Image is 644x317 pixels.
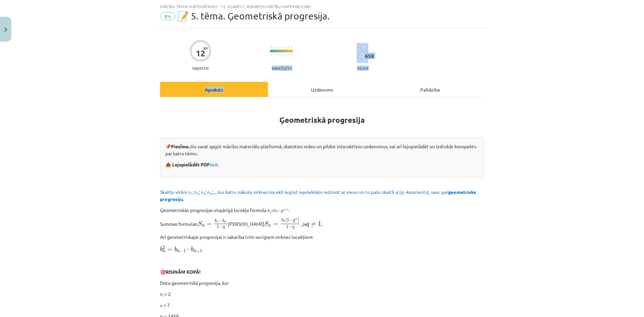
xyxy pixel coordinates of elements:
span: 1. [318,221,323,226]
span: b [174,247,177,252]
b: Ģeometriskā progresija [279,115,365,125]
span: 1 [200,249,202,253]
div: Apraksts [160,82,268,97]
span: − [289,219,293,222]
span: n [194,250,196,253]
span: − [219,225,223,229]
p: Arī ģeometriskajai progresijai ir sakarība trim secīgiem virknes locekļiem: [160,233,484,241]
sub: 2 [197,191,199,196]
b: RISINĀM KOPĀ! [166,269,201,275]
span: + [196,250,200,253]
span: n [163,251,165,253]
span: #6 [160,12,175,20]
span: q [223,226,225,229]
sub: 4 [210,191,212,196]
div: Palīdzība [376,82,484,97]
img: icon-short-line-57e1e144782c952c97e751825c79c345078a6d821885a25fce030b3d8c18986b.svg [278,54,278,56]
span: = [273,223,278,226]
img: icon-short-line-57e1e144782c952c97e751825c79c345078a6d821885a25fce030b3d8c18986b.svg [288,54,288,56]
strong: 📥 Lejupielādēt PDF [165,161,220,167]
img: icon-short-line-57e1e144782c952c97e751825c79c345078a6d821885a25fce030b3d8c18986b.svg [284,54,285,56]
p: 📌 Jūs varat apgūt mācību materiālu platformā, skatoties video un pildot interaktīvos uzdevumus, v... [165,143,479,157]
img: icon-short-line-57e1e144782c952c97e751825c79c345078a6d821885a25fce030b3d8c18986b.svg [274,54,275,56]
span: ⋅ [187,249,189,251]
img: icon-short-line-57e1e144782c952c97e751825c79c345078a6d821885a25fce030b3d8c18986b.svg [288,46,288,48]
span: XP [203,46,208,50]
img: icon-short-line-57e1e144782c952c97e751825c79c345078a6d821885a25fce030b3d8c18986b.svg [278,46,278,48]
span: b [160,247,163,252]
span: ≠ [311,221,316,227]
p: Ģeometriskās progresijas vispārīgā locekļa formula 𝑏 =𝑏 ⋅ 𝑞 . [160,207,484,214]
p: pilda [357,66,368,70]
span: S [264,221,269,226]
sub: 1 [162,293,164,298]
span: b [215,219,217,222]
span: Skaitļu virkni 𝑏 ; 𝑏 ; 𝑏 ; 𝑏 ;..., kur katru nākošo virknes locekli iegūst iepriekšējo reizinot a... [160,189,476,202]
p: Sarežģīts [272,66,291,70]
span: = [207,223,212,226]
p: Summas formulas: [PERSON_NAME] , ja [160,218,484,229]
sub: 1 [191,191,193,196]
span: 📝 5. tēma. Ģeometriskā progresija. [177,10,330,21]
span: = [167,249,172,251]
img: icon-short-line-57e1e144782c952c97e751825c79c345078a6d821885a25fce030b3d8c18986b.svg [274,46,275,48]
img: icon-short-line-57e1e144782c952c97e751825c79c345078a6d821885a25fce030b3d8c18986b.svg [284,46,285,48]
img: icon-short-line-57e1e144782c952c97e751825c79c345078a6d821885a25fce030b3d8c18986b.svg [291,46,292,48]
span: 1 [287,218,289,222]
span: n [224,221,226,223]
p: 𝑛 = 7 [160,302,484,309]
div: Mācību tēma: Matemātikas i - 12. klases 1. ieskaites mācību materiāls (ab) [160,4,484,9]
a: šeit. [210,161,219,167]
span: 1 [286,225,288,228]
span: − [180,250,183,253]
img: icon-short-line-57e1e144782c952c97e751825c79c345078a6d821885a25fce030b3d8c18986b.svg [271,54,272,56]
span: 1 [217,225,219,228]
sub: 𝑛 [270,209,271,214]
span: S [198,221,202,226]
span: ) [298,218,299,223]
img: icon-short-line-57e1e144782c952c97e751825c79c345078a6d821885a25fce030b3d8c18986b.svg [271,46,272,48]
span: q [306,223,309,227]
span: − [288,225,292,229]
span: 658 [365,53,374,59]
span: q [293,220,295,223]
p: 🎯 [160,268,484,275]
span: q [292,226,294,229]
span: − [219,219,222,222]
span: b [281,218,283,222]
img: icon-short-line-57e1e144782c952c97e751825c79c345078a6d821885a25fce030b3d8c18986b.svg [291,54,292,56]
strong: Piezīme. [171,143,190,149]
img: icon-short-line-57e1e144782c952c97e751825c79c345078a6d821885a25fce030b3d8c18986b.svg [281,46,282,48]
p: Dota ģeometriskā progresija, kur [160,279,484,286]
img: icon-short-line-57e1e144782c952c97e751825c79c345078a6d821885a25fce030b3d8c18986b.svg [281,54,282,56]
span: 1 [217,220,218,223]
sup: 𝑛−1 [283,207,289,212]
span: 2 [163,246,165,249]
span: n [177,250,180,253]
span: ( [285,218,287,223]
div: Uzdevums [268,82,376,97]
p: 𝑏 = 2 [160,290,484,298]
span: n [268,225,271,227]
span: n [202,225,205,227]
img: icon-close-lesson-0947bae3869378f0d4975bcd49f059093ad1ed9edebbc8119c70593378902aed.svg [4,28,7,32]
span: n [295,218,297,220]
img: students-c634bb4e5e11cddfef0936a35e636f08e4e9abd3cc4e673bd6f9a4125e45ecb1.svg [357,43,368,60]
span: 1 [283,220,285,222]
span: b [191,247,194,252]
sub: 1 [276,209,278,214]
sub: 3 [203,191,205,196]
p: Saņemsi [190,66,211,70]
span: 1 [183,249,186,253]
div: 12 [196,49,205,58]
span: b [222,219,224,222]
